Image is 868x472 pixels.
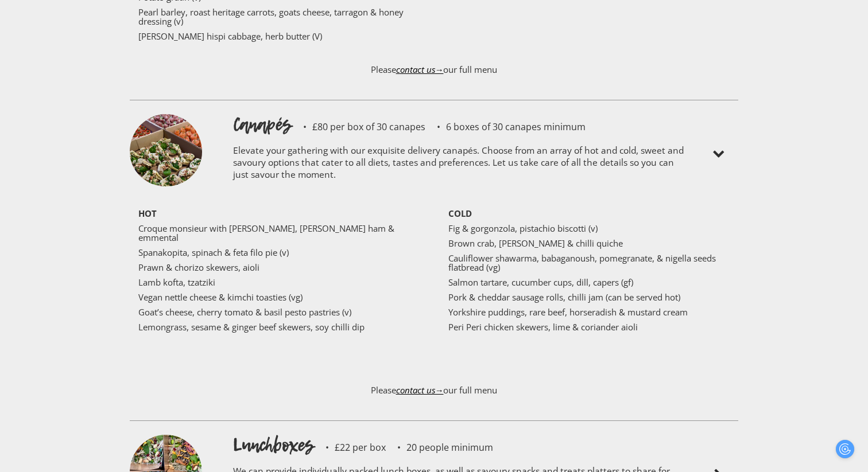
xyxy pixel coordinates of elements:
[396,64,444,75] a: contact us→
[130,374,738,418] p: Please our full menu
[138,32,420,41] p: [PERSON_NAME] hispi cabbage, herb butter (V)
[138,7,420,26] p: Pearl barley, roast heritage carrots, goats cheese, tarragon & honey dressing (v)
[448,307,730,317] p: Yorkshire puddings, rare beef, horseradish & mustard cream
[130,53,738,97] p: Please our full menu
[138,292,420,302] p: Vegan nettle cheese & kimchi toasties (vg)
[138,224,420,242] p: Croque monsieur with [PERSON_NAME], [PERSON_NAME] ham & emmental
[138,248,420,257] p: Spanakopita, spinach & feta filo pie (v)
[448,322,730,331] p: Peri Peri chicken skewers, lime & coriander aioli
[138,307,420,317] p: Goat’s cheese, cherry tomato & basil pesto pastries (v)
[448,253,730,272] p: Cauliflower shawarma, babaganoush, pomegranate, & nigella seeds flatbread (vg)
[292,122,425,131] p: £80 per box of 30 canapes
[233,137,687,192] p: Elevate your gathering with our exquisite delivery canapés. Choose from an array of hot and cold,...
[396,384,444,396] a: contact us→
[448,239,730,248] p: Brown crab, [PERSON_NAME] & chilli quiche
[138,263,420,272] p: Prawn & chorizo skewers, aioli
[138,208,157,219] strong: HOT
[386,443,493,452] p: 20 people minimum
[138,278,420,287] p: Lamb kofta, tzatziki
[448,208,472,219] strong: COLD
[138,352,420,361] p: ‍
[314,443,386,452] p: £22 per box
[448,278,730,287] p: Salmon tartare, cucumber cups, dill, capers (gf)
[138,337,420,346] p: ‍
[233,432,314,458] h1: Lunchboxes
[138,322,420,331] p: Lemongrass, sesame & ginger beef skewers, soy chilli dip
[448,224,730,233] p: Fig & gorgonzola, pistachio biscotti (v)
[425,122,586,131] p: 6 boxes of 30 canapes minimum
[448,292,730,302] p: Pork & cheddar sausage rolls, chilli jam (can be served hot)
[233,112,292,137] h1: Canapés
